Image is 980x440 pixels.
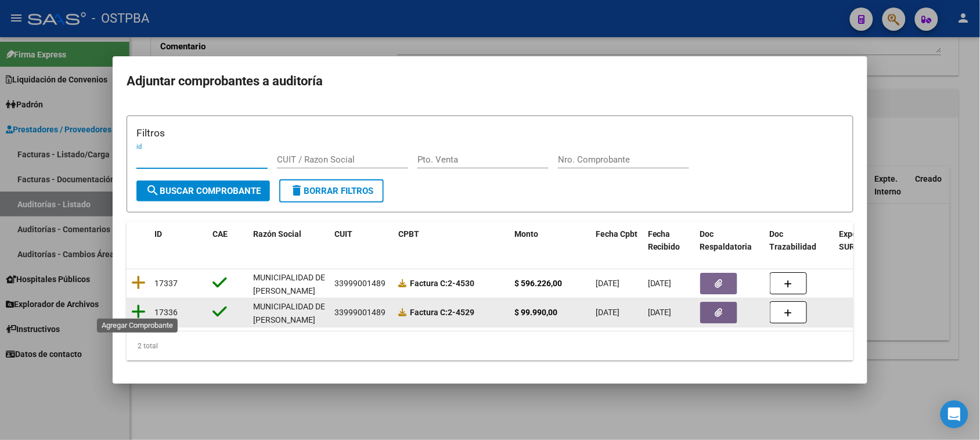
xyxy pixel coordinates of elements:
span: Razón Social [253,229,301,239]
span: CUIT [334,229,352,239]
span: 17336 [154,308,178,317]
datatable-header-cell: Fecha Cpbt [591,222,643,260]
datatable-header-cell: CUIT [330,222,394,260]
datatable-header-cell: Razón Social [248,222,330,260]
datatable-header-cell: Doc Trazabilidad [765,222,835,260]
div: Open Intercom Messenger [941,401,968,428]
span: Borrar Filtros [290,186,373,196]
span: CAE [212,229,228,239]
span: ID [154,229,162,239]
span: CPBT [398,229,419,239]
span: [DATE] [648,279,672,288]
mat-icon: search [146,183,160,197]
datatable-header-cell: ID [150,222,208,260]
datatable-header-cell: Expediente SUR Asociado [835,222,899,260]
mat-icon: delete [290,183,304,197]
h3: Filtros [136,125,844,140]
span: [DATE] [648,308,672,317]
strong: 2-4530 [410,279,474,288]
span: Fecha Recibido [648,229,680,252]
h2: Adjuntar comprobantes a auditoría [127,70,853,92]
span: Doc Respaldatoria [700,229,752,252]
datatable-header-cell: CAE [208,222,248,260]
strong: $ 99.990,00 [514,308,557,317]
span: Expediente SUR Asociado [840,229,891,252]
datatable-header-cell: Fecha Recibido [643,222,696,260]
strong: 2-4529 [410,308,474,317]
strong: $ 596.226,00 [514,279,562,288]
span: Doc Trazabilidad [770,229,817,252]
div: MUNICIPALIDAD DE [PERSON_NAME] [253,300,325,327]
div: MUNICIPALIDAD DE [PERSON_NAME] [253,271,325,298]
button: Buscar Comprobante [136,181,270,201]
span: Factura C: [410,279,448,288]
datatable-header-cell: CPBT [394,222,510,260]
datatable-header-cell: Doc Respaldatoria [696,222,765,260]
span: 33999001489 [334,279,385,288]
span: Fecha Cpbt [596,229,637,239]
div: 2 total [127,331,853,360]
datatable-header-cell: Monto [510,222,591,260]
span: Monto [514,229,538,239]
span: Factura C: [410,308,448,317]
button: Borrar Filtros [279,179,384,203]
span: Buscar Comprobante [146,186,261,196]
span: [DATE] [596,279,619,288]
span: [DATE] [596,308,619,317]
span: 17337 [154,279,178,288]
span: 33999001489 [334,308,385,317]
